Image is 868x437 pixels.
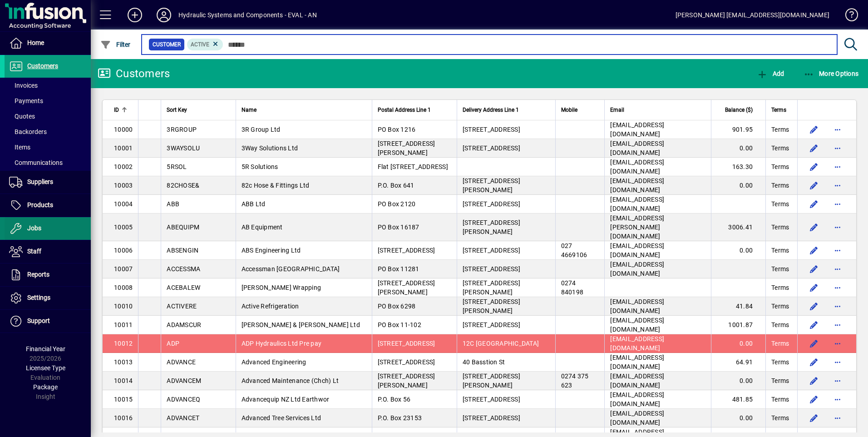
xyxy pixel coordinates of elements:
span: [EMAIL_ADDRESS][DOMAIN_NAME] [610,140,664,156]
a: Jobs [5,217,91,240]
a: Quotes [5,109,91,124]
span: More Options [804,70,859,77]
button: More options [830,178,845,193]
button: Edit [807,197,821,211]
span: Financial Year [26,345,65,353]
span: [EMAIL_ADDRESS][DOMAIN_NAME] [610,391,664,407]
button: Edit [807,299,821,313]
span: PO Box 2120 [378,200,416,208]
span: 82CHOSE& [167,182,199,189]
a: Support [5,310,91,333]
span: ABEQUIPM [167,223,199,231]
span: Advanced Maintenance (Chch) Lt [242,377,339,384]
span: Terms [771,162,789,171]
span: 10015 [114,396,133,403]
td: 3006.41 [711,214,765,241]
span: Add [757,70,784,77]
div: ID [114,105,133,115]
span: Terms [771,413,789,422]
td: 0.00 [711,409,765,427]
span: Sort Key [167,105,187,115]
span: 10007 [114,265,133,273]
button: Profile [149,7,178,23]
span: P.O. Box 56 [378,396,411,403]
span: Terms [771,358,789,367]
span: 0274 375 623 [561,372,589,389]
span: ACCESSMA [167,265,200,273]
span: Products [27,201,53,209]
span: ADP Hydraulics Ltd Pre pay [242,340,322,347]
span: 10004 [114,200,133,208]
button: Edit [807,373,821,388]
td: 163.30 [711,158,765,176]
a: Items [5,139,91,155]
span: 10016 [114,414,133,422]
button: More options [830,373,845,388]
button: Edit [807,392,821,407]
span: Postal Address Line 1 [378,105,431,115]
span: Home [27,39,44,46]
div: Name [242,105,366,115]
a: Settings [5,287,91,309]
td: 41.84 [711,297,765,316]
button: Add [755,65,786,82]
span: Reports [27,271,49,278]
span: Suppliers [27,178,53,185]
span: [STREET_ADDRESS] [463,144,520,152]
button: More options [830,262,845,276]
span: 10005 [114,223,133,231]
button: Edit [807,411,821,425]
div: Email [610,105,705,115]
td: 0.00 [711,372,765,390]
span: ID [114,105,119,115]
span: [PERSON_NAME] & [PERSON_NAME] Ltd [242,321,360,328]
button: More options [830,243,845,258]
span: [EMAIL_ADDRESS][DOMAIN_NAME] [610,196,664,212]
span: Advanced Engineering [242,358,306,366]
span: [EMAIL_ADDRESS][DOMAIN_NAME] [610,261,664,277]
span: Terms [771,395,789,404]
span: [STREET_ADDRESS][PERSON_NAME] [463,219,520,235]
span: [EMAIL_ADDRESS][DOMAIN_NAME] [610,335,664,352]
button: More options [830,122,845,137]
span: Accessman [GEOGRAPHIC_DATA] [242,265,340,273]
button: More options [830,355,845,369]
span: Jobs [27,224,41,232]
button: Add [120,7,149,23]
span: [STREET_ADDRESS] [378,340,435,347]
span: ADP [167,340,179,347]
span: [PERSON_NAME] Wrapping [242,284,321,291]
span: [STREET_ADDRESS][PERSON_NAME] [463,279,520,296]
span: 10008 [114,284,133,291]
span: Name [242,105,256,115]
span: Staff [27,248,41,255]
span: [STREET_ADDRESS][PERSON_NAME] [378,279,435,296]
span: PO Box 1216 [378,126,416,133]
span: Delivery Address Line 1 [463,105,519,115]
span: [STREET_ADDRESS][PERSON_NAME] [378,140,435,156]
span: [STREET_ADDRESS] [378,247,435,254]
span: ADVANCEQ [167,396,200,403]
span: Terms [771,376,789,385]
span: PO Box 6298 [378,303,416,310]
a: Invoices [5,78,91,93]
span: 10013 [114,358,133,366]
span: 3Way Solutions Ltd [242,144,298,152]
button: More options [830,197,845,211]
span: 3RGROUP [167,126,197,133]
div: Balance ($) [717,105,761,115]
span: 3WAYSOLU [167,144,200,152]
span: AB Equipment [242,223,283,231]
span: [STREET_ADDRESS][PERSON_NAME] [378,372,435,389]
span: 027 4669106 [561,242,587,258]
span: Terms [771,320,789,329]
div: Mobile [561,105,599,115]
button: Filter [98,36,133,53]
span: 10006 [114,247,133,254]
span: Active Refrigeration [242,303,299,310]
span: 10014 [114,377,133,384]
span: [STREET_ADDRESS] [463,200,520,208]
span: ABSENGIN [167,247,198,254]
td: 481.85 [711,390,765,409]
span: 3R Group Ltd [242,126,281,133]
